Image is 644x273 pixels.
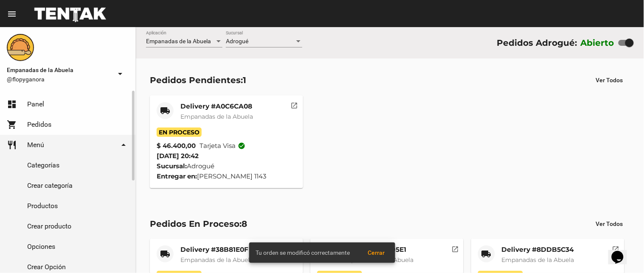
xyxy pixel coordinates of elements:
[451,244,459,252] mat-icon: open_in_new
[180,102,253,111] mat-card-title: Delivery #A0C6CA08
[157,128,202,137] span: En Proceso
[596,77,623,84] span: Ver Todos
[200,141,246,151] span: Tarjeta visa
[118,140,129,150] mat-icon: arrow_drop_down
[243,75,246,85] span: 1
[146,38,211,45] span: Empanadas de la Abuela
[150,217,247,231] div: Pedidos En Proceso:
[27,100,44,109] span: Panel
[368,249,385,256] span: Cerrar
[150,73,246,87] div: Pedidos Pendientes:
[361,245,392,260] button: Cerrar
[238,142,246,150] mat-icon: check_circle
[497,36,577,50] div: Pedidos Adrogué:
[180,245,253,254] mat-card-title: Delivery #38B81E0F
[481,249,492,259] mat-icon: local_shipping
[180,113,253,120] span: Empanadas de la Abuela
[502,245,574,254] mat-card-title: Delivery #8DDB5C34
[157,162,187,170] strong: Sucursal:
[7,65,112,75] span: Empanadas de la Abuela
[502,256,574,264] span: Empanadas de la Abuela
[157,152,199,160] span: [DATE] 20:42
[596,220,623,227] span: Ver Todos
[7,75,112,84] span: @flopyganora
[157,172,197,180] strong: Entregar en:
[7,140,17,150] mat-icon: restaurant
[157,161,296,171] div: Adrogué
[7,99,17,109] mat-icon: dashboard
[27,141,44,149] span: Menú
[608,239,636,265] iframe: chat widget
[160,106,170,116] mat-icon: local_shipping
[291,100,298,108] mat-icon: open_in_new
[157,141,196,151] strong: $ 46.400,00
[157,171,296,181] div: [PERSON_NAME] 1143
[581,36,615,50] label: Abierto
[115,69,125,79] mat-icon: arrow_drop_down
[27,120,51,129] span: Pedidos
[242,219,247,229] span: 8
[226,38,248,45] span: Adrogué
[7,9,17,19] mat-icon: menu
[7,34,34,61] img: f0136945-ed32-4f7c-91e3-a375bc4bb2c5.png
[180,256,253,264] span: Empanadas de la Abuela
[589,72,630,88] button: Ver Todos
[256,248,350,257] span: Tu orden se modificó correctamente
[7,120,17,130] mat-icon: shopping_cart
[589,216,630,231] button: Ver Todos
[160,249,170,259] mat-icon: local_shipping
